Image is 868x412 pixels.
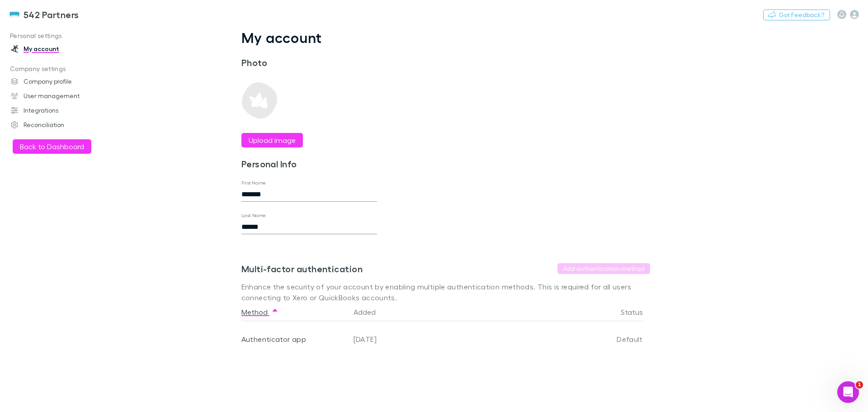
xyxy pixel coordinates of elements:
img: 542 Partners's Logo [9,9,20,20]
img: Preview [241,82,278,118]
div: Authenticator app [241,321,346,357]
h3: 542 Partners [24,9,79,20]
button: Got Feedback? [763,9,830,20]
button: Added [354,303,387,321]
label: First Name [241,180,266,186]
button: Back to Dashboard [13,139,91,154]
h3: Personal Info [241,158,377,169]
button: Method [241,303,278,321]
a: 542 Partners [4,4,85,25]
label: Last Name [241,212,266,219]
h3: Photo [241,57,377,68]
a: Integrations [2,103,122,118]
a: Reconciliation [2,118,122,132]
iframe: Intercom live chat [837,381,859,403]
a: Company profile [2,74,122,89]
p: Company settings [2,63,122,75]
h3: Multi-factor authentication [241,263,363,274]
h1: My account [241,29,650,46]
span: 1 [856,381,863,388]
button: Add authentication method [557,263,650,274]
p: Personal settings [2,30,122,42]
div: Default [561,321,643,357]
a: User management [2,89,122,103]
button: Upload image [241,133,303,147]
label: Upload image [249,135,296,146]
button: Status [621,303,654,321]
p: Enhance the security of your account by enabling multiple authentication methods. This is require... [241,281,650,303]
div: [DATE] [350,321,561,357]
a: My account [2,42,122,56]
